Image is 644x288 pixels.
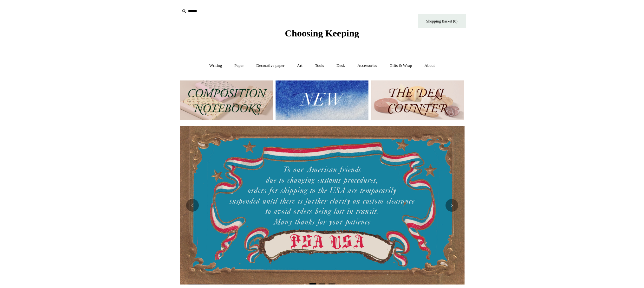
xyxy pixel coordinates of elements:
a: Gifts & Wrap [384,57,418,74]
button: Next [446,199,458,212]
button: Page 2 [319,283,325,285]
a: Choosing Keeping [285,33,359,37]
button: Page 3 [329,283,335,285]
a: Writing [204,57,228,74]
img: The Deli Counter [371,80,464,120]
button: Page 1 [309,283,316,285]
a: Desk [331,57,351,74]
img: 202302 Composition ledgers.jpg__PID:69722ee6-fa44-49dd-a067-31375e5d54ec [180,80,273,120]
img: New.jpg__PID:f73bdf93-380a-4a35-bcfe-7823039498e1 [276,80,368,120]
span: Choosing Keeping [285,28,359,38]
a: Accessories [352,57,383,74]
a: About [419,57,440,74]
a: Art [291,57,308,74]
a: Shopping Basket (0) [418,14,466,28]
a: Decorative paper [250,57,290,74]
button: Previous [186,199,199,212]
img: USA PSA .jpg__PID:33428022-6587-48b7-8b57-d7eefc91f15a [180,126,465,285]
a: Tools [309,57,330,74]
a: Paper [229,57,250,74]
